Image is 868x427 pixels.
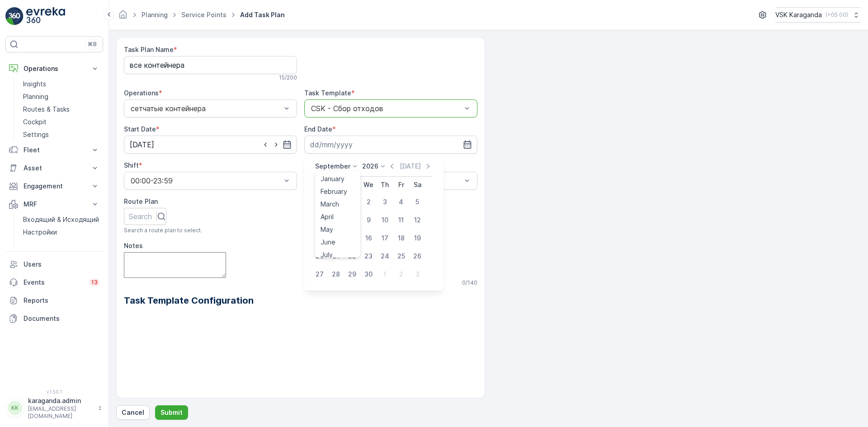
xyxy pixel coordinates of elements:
[312,249,327,263] div: 20
[5,255,103,273] a: Users
[8,401,22,415] div: KK
[124,161,139,169] label: Shift
[23,215,99,224] p: Входящий & Исходящий
[377,177,393,193] th: Thursday
[409,177,425,193] th: Saturday
[321,212,334,221] span: April
[142,11,168,19] a: Planning
[775,7,861,23] button: VSK Karaganda(+05:00)
[24,278,84,287] p: Events
[5,389,103,394] span: v 1.50.1
[304,125,332,133] label: End Date
[124,136,297,154] input: dd/mm/yyyy
[23,228,57,237] p: Настройки
[124,294,477,307] h2: Task Template Configuration
[360,177,377,193] th: Wednesday
[24,314,99,323] p: Documents
[394,249,408,263] div: 25
[410,213,425,227] div: 12
[321,238,335,247] span: June
[124,46,174,53] label: Task Plan Name
[5,7,24,25] img: logo
[19,116,103,128] a: Cockpit
[394,267,408,282] div: 2
[321,200,339,209] span: March
[116,405,150,420] button: Cancel
[321,174,344,183] span: January
[410,249,425,263] div: 26
[124,89,159,97] label: Operations
[24,260,99,269] p: Users
[124,242,143,249] label: Notes
[321,250,333,259] span: July
[181,11,226,19] a: Service Points
[410,267,425,282] div: 3
[23,130,49,139] p: Settings
[377,267,392,282] div: 1
[361,249,376,263] div: 23
[315,162,350,171] p: September
[5,310,103,328] a: Documents
[311,177,328,193] th: Sunday
[304,136,477,154] input: dd/mm/yyyy
[19,213,103,226] a: Входящий & Исходящий
[312,213,327,227] div: 6
[24,296,99,305] p: Reports
[124,125,156,133] label: Start Date
[91,279,98,286] p: 13
[312,195,327,209] div: 30
[345,267,359,282] div: 29
[122,408,144,417] p: Cancel
[19,226,103,239] a: Настройки
[377,231,392,245] div: 17
[312,231,327,245] div: 13
[5,195,103,213] button: MRF
[24,64,85,73] p: Operations
[362,162,378,171] p: 2026
[393,177,409,193] th: Friday
[28,405,93,420] p: [EMAIL_ADDRESS][DOMAIN_NAME]
[400,162,421,171] p: [DATE]
[124,227,202,234] span: Search a route plan to select.
[26,7,65,25] img: logo_light-DOdMpM7g.png
[88,41,97,48] p: ⌘B
[23,92,48,101] p: Planning
[28,396,93,405] p: karaganda.admin
[24,164,85,173] p: Asset
[118,13,128,21] a: Homepage
[23,80,46,89] p: Insights
[23,117,47,127] p: Cockpit
[410,231,425,245] div: 19
[5,141,103,159] button: Fleet
[315,171,360,258] ul: Menu
[19,103,103,116] a: Routes & Tasks
[160,408,183,417] p: Submit
[361,195,376,209] div: 2
[124,197,158,205] label: Route Plan
[361,231,376,245] div: 16
[312,267,327,282] div: 27
[394,213,408,227] div: 11
[5,291,103,310] a: Reports
[19,128,103,141] a: Settings
[129,211,152,222] p: Search
[23,105,70,114] p: Routes & Tasks
[361,213,376,227] div: 9
[321,225,333,234] span: May
[5,273,103,291] a: Events13
[361,267,376,282] div: 30
[19,90,103,103] a: Planning
[304,89,351,97] label: Task Template
[377,213,392,227] div: 10
[5,159,103,177] button: Asset
[826,11,848,19] p: ( +05:00 )
[775,10,822,19] p: VSK Karaganda
[394,231,408,245] div: 18
[321,187,347,196] span: February
[24,145,85,155] p: Fleet
[394,195,408,209] div: 4
[377,249,392,263] div: 24
[24,200,85,209] p: MRF
[155,405,188,420] button: Submit
[279,74,297,81] p: 15 / 200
